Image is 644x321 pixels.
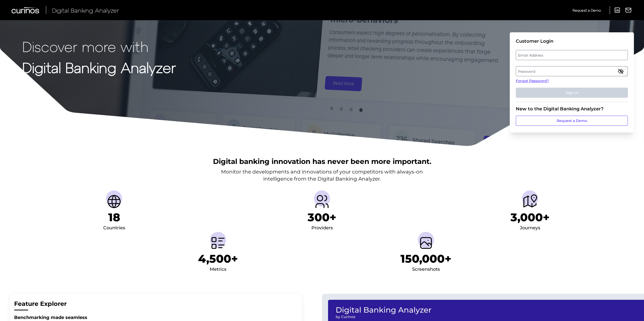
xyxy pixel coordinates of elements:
[516,88,628,98] button: Sign In
[522,193,538,210] img: Journeys
[412,265,440,274] div: Screenshots
[14,315,87,320] strong: Benchmarking made seamless
[520,224,540,232] div: Journeys
[213,157,431,166] h2: Digital banking innovation has never been more important.
[573,6,601,14] a: Request a Demo
[418,235,434,251] img: Screenshots
[22,38,176,54] p: Discover more with
[516,106,628,112] div: New to the Digital Banking Analyzer?
[516,116,628,126] a: Request a Demo
[210,265,226,274] div: Metrics
[516,78,628,84] a: Forgot Password?
[103,224,125,232] div: Countries
[516,67,627,76] label: Password
[210,235,226,251] img: Metrics
[400,252,451,265] h1: 150,000+
[22,59,176,76] strong: Digital Banking Analyzer
[12,7,40,13] img: Curinos
[516,38,628,44] div: Customer Login
[108,211,120,224] h1: 18
[311,224,333,232] div: Providers
[52,7,119,14] span: Digital Banking Analyzer
[308,211,336,224] h1: 300+
[573,8,601,12] span: Request a Demo
[198,252,238,265] h1: 4,500+
[511,211,550,224] h1: 3,000+
[106,193,122,210] img: Countries
[14,300,298,308] h2: Feature Explorer
[221,168,423,182] p: Monitor the developments and innovations of your competitors with always-on intelligence from the...
[516,51,627,60] label: Email Address
[314,193,330,210] img: Providers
